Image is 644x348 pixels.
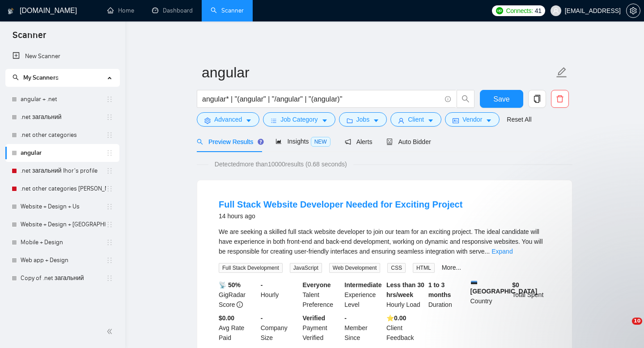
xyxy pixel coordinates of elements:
[13,47,112,65] a: New Scanner
[480,90,523,108] button: Save
[632,318,642,325] span: 10
[5,90,119,108] li: angular + .net
[5,180,119,198] li: .net other categories Ihor's profile
[237,301,243,308] span: info-circle
[5,47,119,65] li: New Scanner
[390,112,441,127] button: userClientcaret-down
[5,269,119,287] li: Copy of .net загальний
[529,95,546,103] span: copy
[106,275,113,282] span: holder
[106,185,113,192] span: holder
[344,314,347,322] b: -
[106,327,115,336] span: double-left
[106,149,113,157] span: holder
[5,126,119,144] li: .net other categories
[344,281,381,289] b: Intermediate
[491,248,513,255] a: Expand
[385,313,427,343] div: Client Feedback
[219,263,283,273] span: Full Stack Development
[197,112,259,127] button: settingAdvancedcaret-down
[219,211,462,221] div: 14 hours ago
[627,7,640,14] span: setting
[387,263,406,273] span: CSS
[457,90,475,108] button: search
[339,112,387,127] button: folderJobscaret-down
[345,139,351,145] span: notification
[385,280,427,310] div: Hourly Load
[535,6,542,16] span: 41
[202,93,441,105] input: Search Freelance Jobs...
[271,117,277,124] span: bars
[106,114,113,121] span: holder
[5,216,119,233] li: Website + Design + Europe+Asia
[257,138,265,146] div: Tooltip anchor
[204,117,211,124] span: setting
[373,117,379,124] span: caret-down
[398,117,404,124] span: user
[303,281,331,289] b: Everyone
[106,221,113,228] span: holder
[442,264,462,271] a: More...
[21,108,106,126] a: .net загальний
[21,233,106,251] a: Mobile + Design
[106,203,113,210] span: holder
[329,263,381,273] span: Web Development
[496,7,503,14] img: upwork-logo.png
[343,313,385,343] div: Member Since
[5,198,119,216] li: Website + Design + Us
[462,115,482,124] span: Vendor
[246,117,252,124] span: caret-down
[275,138,282,144] span: area-chart
[445,112,500,127] button: idcardVendorcaret-down
[553,8,559,14] span: user
[13,74,59,81] span: My Scanners
[301,280,343,310] div: Talent Preference
[275,138,330,145] span: Insights
[551,95,568,103] span: delete
[106,132,113,139] span: holder
[343,280,385,310] div: Experience Level
[21,216,106,233] a: Website + Design + [GEOGRAPHIC_DATA]+[GEOGRAPHIC_DATA]
[106,96,113,103] span: holder
[106,257,113,264] span: holder
[23,74,59,81] span: My Scanners
[259,280,301,310] div: Hourly
[507,115,531,124] a: Reset All
[219,227,551,256] div: We are seeking a skilled full stack website developer to join our team for an exciting project. T...
[427,280,469,310] div: Duration
[453,117,459,124] span: idcard
[408,115,424,124] span: Client
[322,117,328,124] span: caret-down
[219,199,462,209] a: Full Stack Website Developer Needed for Exciting Project
[219,314,234,322] b: $0.00
[261,314,263,322] b: -
[386,281,424,298] b: Less than 30 hrs/week
[214,115,242,124] span: Advanced
[5,144,119,162] li: angular
[386,139,393,145] span: robot
[107,7,134,14] a: homeHome
[311,137,330,147] span: NEW
[197,138,261,145] span: Preview Results
[197,139,203,145] span: search
[280,115,318,124] span: Job Category
[445,96,451,102] span: info-circle
[21,126,106,144] a: .net other categories
[21,90,106,108] a: angular + .net
[626,7,640,14] a: setting
[259,313,301,343] div: Company Size
[208,159,353,169] span: Detected more than 10000 results (0.68 seconds)
[301,313,343,343] div: Payment Verified
[106,239,113,246] span: holder
[506,6,533,16] span: Connects:
[356,115,370,124] span: Jobs
[21,269,106,287] a: Copy of .net загальний
[21,162,106,180] a: .net загальний Ihor's profile
[106,167,113,174] span: holder
[217,313,259,343] div: Avg Rate Paid
[290,263,322,273] span: JavaScript
[5,162,119,180] li: .net загальний Ihor's profile
[5,108,119,126] li: .net загальний
[5,251,119,269] li: Web app + Design
[261,281,263,289] b: -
